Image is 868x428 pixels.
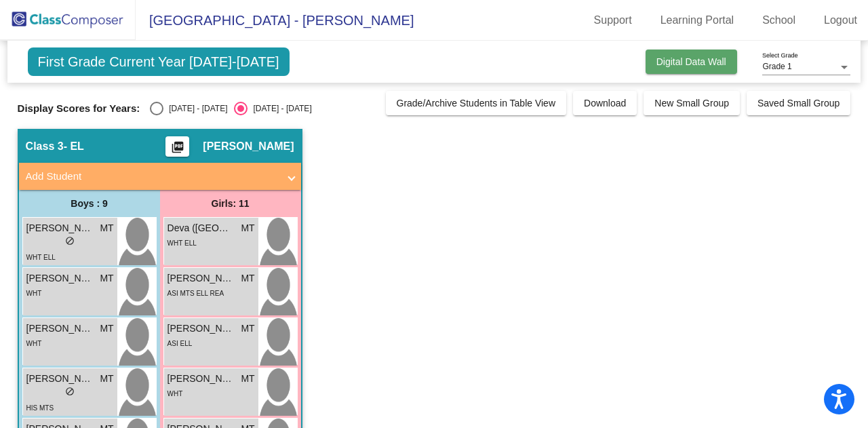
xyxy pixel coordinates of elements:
span: MT [241,372,254,386]
div: [DATE] - [DATE] [163,102,227,115]
span: ASI MTS ELL REA [167,290,224,297]
span: [PERSON_NAME] [26,322,94,336]
button: Digital Data Wall [646,50,737,74]
span: MT [100,271,113,286]
div: [DATE] - [DATE] [248,102,311,115]
span: MT [241,322,254,336]
span: Deva ([GEOGRAPHIC_DATA]) Akgun [167,221,235,235]
mat-panel-title: Add Student [26,169,278,184]
span: MT [100,221,113,235]
span: MT [241,271,254,286]
a: Support [583,9,643,31]
div: Boys : 9 [19,190,160,217]
span: [GEOGRAPHIC_DATA] - [PERSON_NAME] [136,9,414,31]
a: Logout [813,9,868,31]
button: Download [573,91,637,115]
button: Grade/Archive Students in Table View [386,91,567,115]
span: MT [100,372,113,386]
div: Girls: 11 [160,190,301,217]
span: [PERSON_NAME] [167,322,235,336]
span: MT [241,221,254,235]
span: WHT [26,290,42,297]
span: [PERSON_NAME] [26,221,94,235]
span: WHT [167,390,183,397]
button: Print Students Details [165,136,189,157]
span: [PERSON_NAME] [26,372,94,386]
span: do_not_disturb_alt [65,387,75,396]
span: Digital Data Wall [656,56,726,67]
span: WHT ELL [167,239,197,247]
span: [PERSON_NAME] [26,271,94,286]
span: MT [100,322,113,336]
span: [PERSON_NAME] [167,271,235,286]
span: Download [584,98,626,109]
span: WHT ELL [26,254,56,261]
span: First Grade Current Year [DATE]-[DATE] [28,47,290,76]
button: New Small Group [644,91,740,115]
span: Saved Small Group [757,98,840,109]
a: Learning Portal [650,9,745,31]
span: do_not_disturb_alt [65,236,75,246]
mat-radio-group: Select an option [150,102,311,115]
span: ASI ELL [167,340,193,347]
span: Class 3 [26,140,64,153]
mat-icon: picture_as_pdf [170,140,186,159]
span: WHT [26,340,42,347]
span: [PERSON_NAME] [167,372,235,386]
span: [PERSON_NAME] [203,140,294,153]
span: - EL [64,140,84,153]
span: HIS MTS [26,404,54,412]
a: School [751,9,806,31]
mat-expansion-panel-header: Add Student [19,163,301,190]
span: New Small Group [654,98,729,109]
span: Display Scores for Years: [18,102,140,115]
span: Grade/Archive Students in Table View [397,98,556,109]
span: Grade 1 [762,62,791,71]
button: Saved Small Group [747,91,850,115]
